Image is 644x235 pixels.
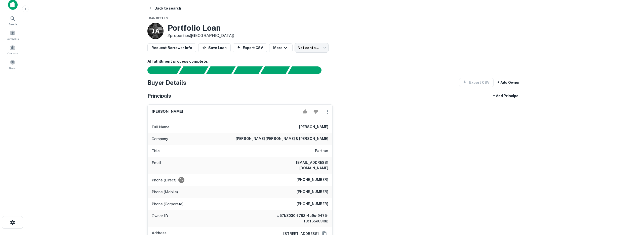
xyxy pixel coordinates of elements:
[152,213,168,224] p: Owner ID
[619,195,644,219] iframe: Chat Widget
[152,136,168,142] p: Company
[8,51,18,55] span: Contacts
[152,189,178,195] p: Phone (Mobile)
[288,66,328,74] div: AI fulfillment process complete.
[152,177,176,183] p: Phone (Direct)
[2,57,24,71] a: Saved
[233,66,263,74] div: Principals found, AI now looking for contact information...
[152,201,183,207] p: Phone (Corporate)
[269,43,293,52] button: More
[152,160,161,171] p: Email
[260,66,290,74] div: Principals found, still searching for contact information. This may take time...
[236,136,328,142] h6: [PERSON_NAME] [PERSON_NAME] & [PERSON_NAME]
[7,37,19,41] span: Borrowers
[147,78,186,87] h4: Buyer Details
[152,26,159,36] p: J A
[147,92,171,100] h5: Principals
[152,148,160,154] p: Title
[2,28,24,42] a: Borrowers
[268,160,328,171] h6: [EMAIL_ADDRESS][DOMAIN_NAME]
[168,33,234,39] p: 2 properties ([GEOGRAPHIC_DATA])
[152,124,170,130] p: Full Name
[146,4,183,13] button: Back to search
[301,107,309,117] button: Accept
[147,17,168,20] span: Loan Details
[147,43,196,52] button: Request Borrower Info
[315,148,328,154] h6: Partner
[9,66,16,70] span: Saved
[297,189,328,195] h6: [PHONE_NUMBER]
[496,78,522,87] button: + Add Owner
[297,201,328,207] h6: [PHONE_NUMBER]
[141,66,179,74] div: Sending borrower request to AI...
[2,43,24,56] a: Contacts
[206,66,235,74] div: Documents found, AI parsing details...
[297,177,328,183] h6: [PHONE_NUMBER]
[491,91,522,100] button: + Add Principal
[295,43,329,53] div: Not contacted
[2,14,24,27] a: Search
[299,124,328,130] h6: [PERSON_NAME]
[179,66,208,74] div: Your request is received and processing...
[311,107,320,117] button: Reject
[198,43,231,52] button: Save Loan
[168,23,234,33] h3: Portfolio Loan
[152,109,183,114] h6: [PERSON_NAME]
[233,43,267,52] button: Export CSV
[9,22,17,26] span: Search
[178,177,184,183] div: Requests to not be contacted at this number
[147,59,522,64] h6: AI fulfillment process complete.
[268,213,328,224] h6: a57b3030-f762-4a9c-9475-f3cf65e631d2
